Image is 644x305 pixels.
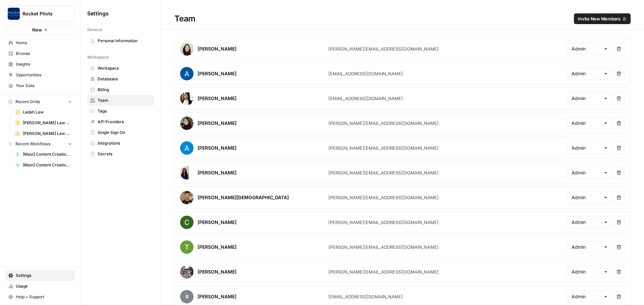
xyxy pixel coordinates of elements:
[328,145,439,151] div: [PERSON_NAME][EMAIL_ADDRESS][DOMAIN_NAME]
[98,108,151,114] span: Tags
[328,244,439,250] div: [PERSON_NAME][EMAIL_ADDRESS][DOMAIN_NAME]
[328,269,439,275] div: [PERSON_NAME][EMAIL_ADDRESS][DOMAIN_NAME]
[87,27,102,33] span: General
[572,95,606,102] input: Admin
[98,97,151,103] span: Team
[16,40,72,46] span: Home
[198,194,289,201] div: [PERSON_NAME][DEMOGRAPHIC_DATA]
[180,141,194,155] img: avatar
[328,95,403,102] div: [EMAIL_ADDRESS][DOMAIN_NAME]
[572,46,606,52] input: Admin
[328,46,439,52] div: [PERSON_NAME][EMAIL_ADDRESS][DOMAIN_NAME]
[16,83,72,89] span: Your Data
[32,26,42,33] span: New
[180,191,194,204] img: avatar
[16,72,72,78] span: Opportunities
[5,48,75,59] a: Browse
[15,141,50,147] span: Recent Workflows
[5,25,75,35] button: New
[98,140,151,146] span: Integrations
[161,13,644,24] div: Team
[15,99,40,105] span: Recent Grids
[328,194,439,201] div: [PERSON_NAME][EMAIL_ADDRESS][DOMAIN_NAME]
[22,10,63,17] span: Rocket Pilots
[87,54,109,60] span: Workspace
[23,151,72,157] span: [Main] Content Creation Brief
[328,219,439,226] div: [PERSON_NAME][EMAIL_ADDRESS][DOMAIN_NAME]
[87,35,154,46] a: Personal Information
[98,130,151,136] span: Single Sign On
[12,128,75,139] a: [PERSON_NAME] Law Firm (Copy)
[16,273,72,279] span: Settings
[572,169,606,176] input: Admin
[198,95,236,102] div: [PERSON_NAME]
[572,120,606,127] input: Admin
[328,293,403,300] div: [EMAIL_ADDRESS][DOMAIN_NAME]
[180,240,194,254] img: avatar
[16,283,72,289] span: Usage
[198,169,236,176] div: [PERSON_NAME]
[12,118,75,128] a: [PERSON_NAME] Law Firm
[180,265,194,279] img: avatar
[198,145,236,151] div: [PERSON_NAME]
[23,120,72,126] span: [PERSON_NAME] Law Firm
[98,151,151,157] span: Secrets
[5,59,75,70] a: Insights
[12,149,75,160] a: [Main] Content Creation Brief
[16,51,72,57] span: Browse
[572,219,606,226] input: Admin
[198,269,236,275] div: [PERSON_NAME]
[87,9,109,17] span: Settings
[180,117,194,130] img: avatar
[87,117,154,127] a: API Providers
[198,293,236,300] div: [PERSON_NAME]
[572,70,606,77] input: Admin
[5,97,75,107] button: Recent Grids
[198,70,236,77] div: [PERSON_NAME]
[23,131,72,137] span: [PERSON_NAME] Law Firm (Copy)
[180,92,194,105] img: avatar
[180,290,194,303] span: B
[572,293,606,300] input: Admin
[87,63,154,74] a: Workspace
[328,120,439,127] div: [PERSON_NAME][EMAIL_ADDRESS][DOMAIN_NAME]
[87,138,154,149] a: Integrations
[87,74,154,84] a: Databases
[572,194,606,201] input: Admin
[572,145,606,151] input: Admin
[198,219,236,226] div: [PERSON_NAME]
[5,281,75,292] a: Usage
[198,244,236,250] div: [PERSON_NAME]
[98,87,151,93] span: Billing
[23,109,72,115] span: Ladah Law
[180,216,194,229] img: avatar
[5,70,75,80] a: Opportunities
[198,46,236,52] div: [PERSON_NAME]
[87,149,154,159] a: Secrets
[574,13,631,24] button: Invite New Members
[87,127,154,138] a: Single Sign On
[23,162,72,168] span: [Main] Content Creation Article
[5,139,75,149] button: Recent Workflows
[87,95,154,106] a: Team
[5,270,75,281] a: Settings
[180,67,194,80] img: avatar
[98,65,151,71] span: Workspace
[87,84,154,95] a: Billing
[328,169,439,176] div: [PERSON_NAME][EMAIL_ADDRESS][DOMAIN_NAME]
[180,42,194,56] img: avatar
[572,244,606,250] input: Admin
[5,5,75,22] button: Workspace: Rocket Pilots
[572,269,606,275] input: Admin
[5,37,75,48] a: Home
[16,294,72,300] span: Help + Support
[5,80,75,91] a: Your Data
[16,61,72,67] span: Insights
[578,15,621,22] span: Invite New Members
[98,119,151,125] span: API Providers
[180,166,189,179] img: avatar
[8,8,20,20] img: Rocket Pilots Logo
[328,70,403,77] div: [EMAIL_ADDRESS][DOMAIN_NAME]
[98,38,151,44] span: Personal Information
[198,120,236,127] div: [PERSON_NAME]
